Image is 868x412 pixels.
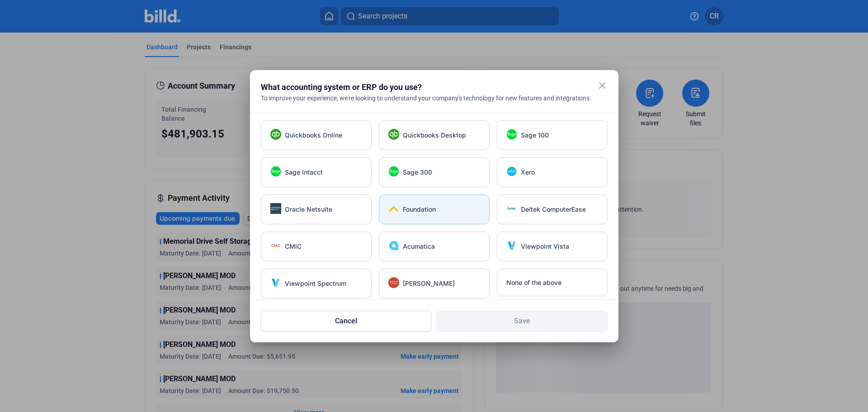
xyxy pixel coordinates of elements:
span: CMiC [285,242,302,251]
span: Sage 300 [403,168,432,177]
span: Sage Intacct [285,168,323,177]
span: Quickbooks Online [285,131,342,140]
div: To improve your experience, we're looking to understand your company's technology for new feature... [261,94,608,103]
button: Save [437,311,608,331]
span: Quickbooks Desktop [403,131,466,140]
span: [PERSON_NAME] [403,279,455,288]
span: Sage 100 [521,131,549,140]
span: Viewpoint Spectrum [285,279,346,288]
span: Oracle Netsuite [285,205,332,214]
span: Deltek ComputerEase [521,205,586,214]
span: Viewpoint Vista [521,242,569,251]
span: None of the above [506,278,561,287]
div: What accounting system or ERP do you use? [261,81,585,94]
span: Foundation [403,205,436,214]
mat-icon: close [597,80,608,91]
span: Xero [521,168,535,177]
button: Cancel [261,311,432,331]
span: Acumatica [403,242,435,251]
